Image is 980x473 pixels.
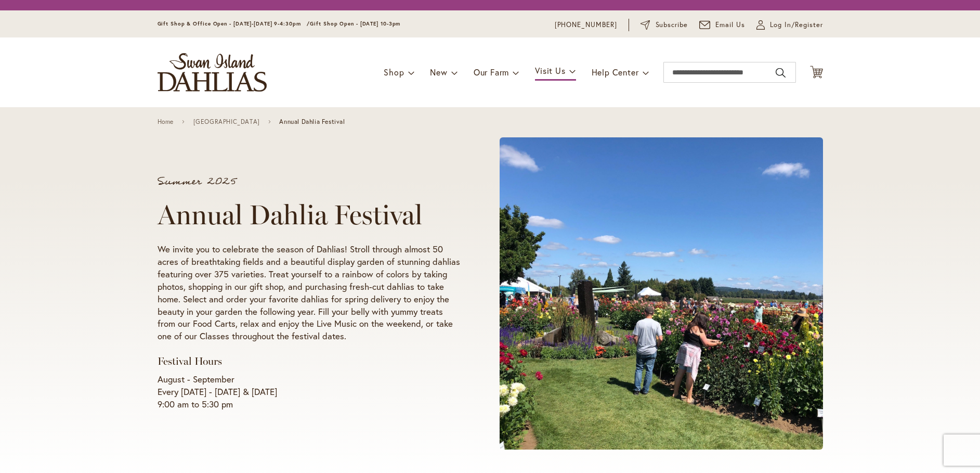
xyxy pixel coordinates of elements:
p: Summer 2025 [158,176,460,187]
p: August - September Every [DATE] - [DATE] & [DATE] 9:00 am to 5:30 pm [158,373,460,411]
a: [PHONE_NUMBER] [555,20,618,30]
span: Help Center [592,67,639,78]
span: Visit Us [535,65,565,76]
a: store logo [158,53,267,92]
span: Subscribe [656,20,688,30]
a: [GEOGRAPHIC_DATA] [193,118,260,125]
a: Subscribe [641,20,688,30]
h3: Festival Hours [158,355,460,368]
a: Log In/Register [756,20,823,30]
button: Search [776,65,785,81]
span: Annual Dahlia Festival [279,118,345,125]
span: Email Us [715,20,745,30]
span: Gift Shop Open - [DATE] 10-3pm [310,20,400,27]
span: Shop [384,67,404,78]
a: Home [158,118,174,125]
span: Log In/Register [770,20,823,30]
a: Email Us [699,20,745,30]
span: New [430,67,447,78]
h1: Annual Dahlia Festival [158,199,460,231]
p: We invite you to celebrate the season of Dahlias! Stroll through almost 50 acres of breathtaking ... [158,243,460,343]
span: Our Farm [474,67,509,78]
span: Gift Shop & Office Open - [DATE]-[DATE] 9-4:30pm / [158,20,310,27]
